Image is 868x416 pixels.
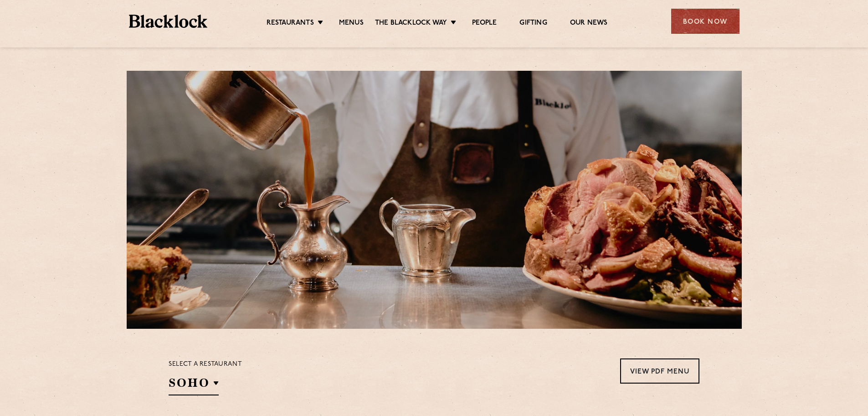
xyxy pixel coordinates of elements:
img: BL_Textured_Logo-footer-cropped.svg [129,15,208,28]
div: Book Now [671,9,740,34]
a: View PDF Menu [620,358,699,384]
p: Select a restaurant [169,358,242,370]
a: The Blacklock Way [375,19,447,29]
a: Our News [570,19,608,29]
a: Gifting [519,19,547,29]
a: Menus [339,19,364,29]
a: Restaurants [267,19,314,29]
a: People [472,19,497,29]
h2: SOHO [169,375,219,395]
